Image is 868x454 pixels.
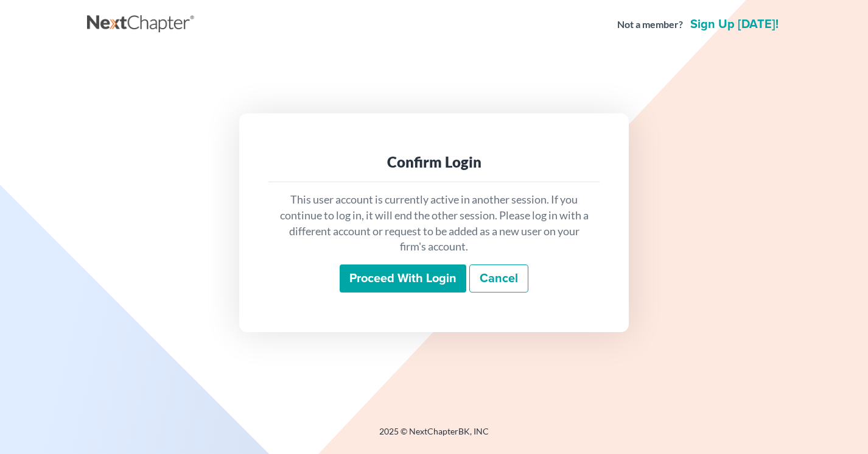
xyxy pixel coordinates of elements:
[340,264,466,293] input: Proceed with login
[688,18,781,30] a: Sign up [DATE]!
[278,192,590,255] p: This user account is currently active in another session. If you continue to log in, it will end ...
[87,425,781,447] div: 2025 © NextChapterBK, INC
[469,264,528,293] a: Cancel
[278,152,590,172] div: Confirm Login
[617,18,683,32] strong: Not a member?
